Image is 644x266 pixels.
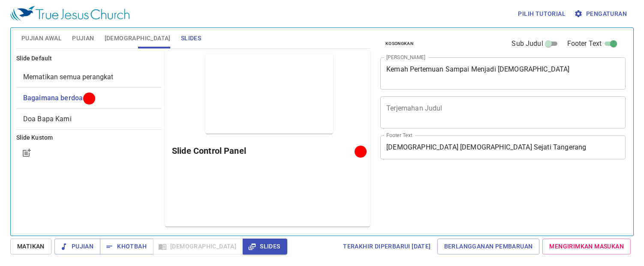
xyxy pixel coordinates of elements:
[572,6,630,22] button: Pengaturan
[437,239,540,254] a: Berlangganan Pembaruan
[23,73,114,81] span: [object Object]
[10,239,51,254] button: Matikan
[17,241,45,252] span: Matikan
[542,239,631,254] a: Mengirimkan Masukan
[512,39,543,49] span: Sub Judul
[340,239,434,254] a: Terakhir Diperbarui [DATE]
[343,241,430,252] span: Terakhir Diperbarui [DATE]
[100,239,153,254] button: Khotbah
[386,65,620,81] textarea: Kemah Pertemuan Sampai Menjadi [DEMOGRAPHIC_DATA]
[16,67,162,87] div: Mematikan semua perangkat
[23,94,83,102] span: [object Object]
[61,241,93,252] span: Pujian
[181,33,201,44] span: Slides
[172,144,358,158] h6: Slide Control Panel
[16,133,162,143] h6: Slide Kustom
[515,6,569,22] button: Pilih tutorial
[377,168,578,248] iframe: from-child
[576,9,627,19] span: Pengaturan
[549,241,624,252] span: Mengirimkan Masukan
[518,9,566,19] span: Pilih tutorial
[54,239,100,254] button: Pujian
[23,115,72,123] span: [object Object]
[16,109,162,129] div: Doa Bapa Kami
[10,6,129,21] img: True Jesus Church
[16,88,162,108] div: Bagaimana berdoa
[105,33,171,44] span: [DEMOGRAPHIC_DATA]
[21,33,62,44] span: Pujian Awal
[107,241,147,252] span: Khotbah
[16,54,162,63] h6: Slide Default
[567,39,602,49] span: Footer Text
[72,33,94,44] span: Pujian
[250,241,280,252] span: Slides
[385,40,413,48] span: Kosongkan
[444,241,533,252] span: Berlangganan Pembaruan
[380,39,418,49] button: Kosongkan
[243,239,287,254] button: Slides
